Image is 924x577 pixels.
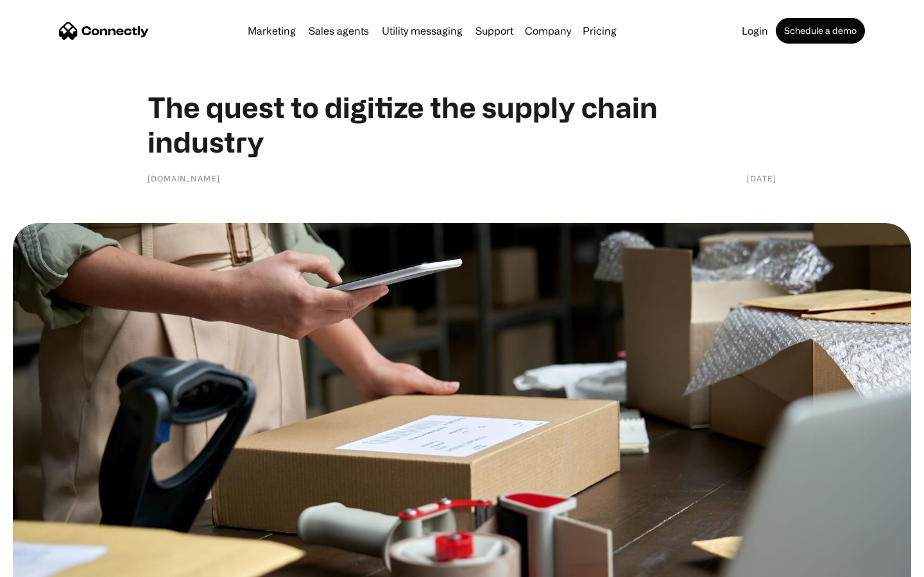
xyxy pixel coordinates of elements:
[26,555,77,573] ul: Language list
[525,22,571,40] div: Company
[377,26,468,36] a: Utility messaging
[577,26,622,36] a: Pricing
[470,26,518,36] a: Support
[148,90,776,159] h1: The quest to digitize the supply chain industry
[747,172,776,185] div: [DATE]
[737,26,773,36] a: Login
[243,26,301,36] a: Marketing
[304,26,374,36] a: Sales agents
[13,555,77,573] aside: Language selected: English
[776,18,865,44] a: Schedule a demo
[148,172,220,185] div: [DOMAIN_NAME]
